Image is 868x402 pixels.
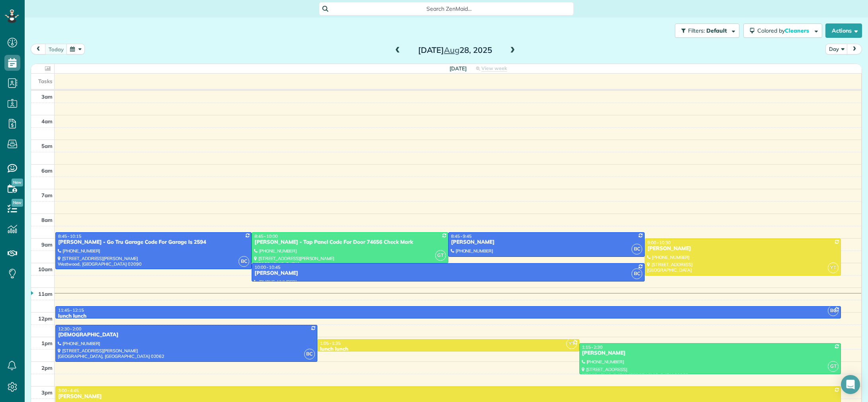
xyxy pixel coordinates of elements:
div: [PERSON_NAME] - Go Tru Garage Code For Garage Is 2594 [58,239,249,246]
span: Tasks [38,78,53,84]
button: today [45,44,67,54]
span: BC [631,244,642,254]
span: 1pm [41,340,53,346]
span: 8:45 - 10:00 [254,233,278,239]
div: [PERSON_NAME] [451,239,642,246]
span: Default [706,27,727,34]
span: GT [435,250,446,261]
span: BC [631,268,642,279]
span: Aug [444,45,459,55]
span: 1:05 - 1:35 [320,340,341,346]
div: [DEMOGRAPHIC_DATA] [58,332,315,338]
span: 1:15 - 2:30 [582,344,603,350]
span: 8:45 - 10:15 [58,233,81,239]
div: [PERSON_NAME] [58,393,839,400]
div: [PERSON_NAME] - Tap Panel Code For Door 74656 Check Mark [254,239,446,246]
span: 11:45 - 12:15 [58,307,84,313]
div: Open Intercom Messenger [841,375,860,394]
button: prev [31,44,46,54]
span: 3pm [41,389,53,396]
span: View week [481,65,507,72]
span: Cleaners [785,27,810,34]
button: next [847,44,862,54]
span: New [12,179,23,186]
span: 3am [41,93,53,100]
span: Colored by [757,27,812,34]
span: GT [828,361,839,372]
span: 10am [38,266,53,272]
span: 12pm [38,315,53,322]
span: 4am [41,118,53,124]
div: lunch lunch [58,313,839,320]
button: Filters: Default [675,23,739,38]
span: 11am [38,291,53,297]
span: 6am [41,167,53,174]
span: 9:00 - 10:30 [647,240,671,245]
div: [PERSON_NAME] [582,350,839,357]
div: [PERSON_NAME] [647,245,839,252]
span: BC [239,256,249,267]
span: YT [828,262,839,273]
span: 8am [41,217,53,223]
span: 8:45 - 9:45 [451,233,472,239]
span: 7am [41,192,53,198]
span: 3:00 - 4:45 [58,388,79,393]
span: 12:30 - 2:00 [58,326,81,332]
button: Colored byCleaners [743,23,822,38]
button: Day [825,44,848,54]
div: lunch lunch [320,346,577,353]
span: 2pm [41,365,53,371]
span: YT [566,338,577,349]
button: Actions [825,23,862,38]
span: 5am [41,143,53,149]
span: [DATE] [450,65,467,72]
div: [PERSON_NAME] [254,270,642,277]
h2: [DATE] 28, 2025 [405,46,505,54]
span: BC [828,305,839,316]
span: New [12,199,23,207]
span: 10:00 - 10:45 [254,264,280,270]
a: Filters: Default [671,23,739,38]
span: Filters: [688,27,705,34]
span: BC [304,349,315,359]
span: 9am [41,241,53,248]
